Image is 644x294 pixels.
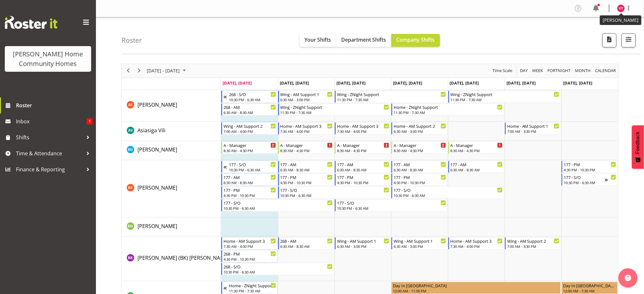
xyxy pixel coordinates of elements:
div: 12:00 AM - 11:59 PM [393,288,559,293]
div: 6:30 AM - 3:00 PM [337,244,389,249]
td: Asiasiga Vili resource [122,122,221,141]
div: Billie Sothern"s event - 177 - AM Begin From Friday, October 10, 2025 at 6:30:00 AM GMT+13:00 End... [448,161,504,173]
button: Company Shifts [391,34,440,47]
div: 6:30 AM - 8:30 AM [224,180,276,185]
button: Feedback - Show survey [632,125,644,169]
span: [DATE], [DATE] [450,80,479,86]
div: 6:30 AM - 3:00 PM [394,244,446,249]
div: 4:30 PM - 10:30 PM [280,180,333,185]
div: 177 - S/O [224,200,333,206]
div: 8:30 AM - 4:30 PM [280,148,333,153]
a: [PERSON_NAME] [137,184,177,192]
div: Barbara Dunlop"s event - A - Manager Begin From Monday, October 6, 2025 at 8:30:00 AM GMT+13:00 E... [221,142,277,154]
span: Time Scale [492,67,513,75]
div: 7:00 AM - 3:30 PM [507,129,559,134]
span: Asiasiga Vili [137,127,165,134]
div: 10:30 PM - 6:30 AM [224,206,333,211]
div: 177 - PM [394,174,446,180]
button: Time Scale [491,67,514,75]
a: Asiasiga Vili [137,127,165,134]
span: Day [519,67,528,75]
div: Wing - AM Support 2 [507,238,559,244]
div: next period [134,64,145,78]
div: Billie Sothern"s event - 177 - AM Begin From Tuesday, October 7, 2025 at 6:30:00 AM GMT+13:00 End... [278,161,334,173]
td: Billie-Rose Dunlop resource [122,217,221,237]
div: 177 - S/O [564,174,605,180]
div: 177 - AM [337,161,389,167]
td: Arshdeep Singh resource [122,90,221,122]
div: 10:30 PM - 6:30 AM [229,97,276,102]
div: Arshdeep Singh"s event - 268 - S/O Begin From Sunday, October 5, 2025 at 10:30:00 PM GMT+13:00 En... [221,91,277,103]
div: 6:30 AM - 3:00 PM [394,129,446,134]
div: Cheenee Vargas"s event - Day In Lieu Begin From Thursday, October 9, 2025 at 12:00:00 AM GMT+13:0... [391,282,561,294]
td: Barbara Dunlop resource [122,141,221,160]
div: Billie Sothern"s event - 177 - AM Begin From Monday, October 6, 2025 at 6:30:00 AM GMT+13:00 Ends... [221,174,277,186]
td: Brijesh (BK) Kachhadiya resource [122,237,221,281]
span: Inbox [16,117,87,126]
div: Billie Sothern"s event - 177 - PM Begin From Sunday, October 12, 2025 at 4:30:00 PM GMT+13:00 End... [562,161,617,173]
span: Week [531,67,544,75]
div: Brijesh (BK) Kachhadiya"s event - Home - AM Support 3 Begin From Friday, October 10, 2025 at 7:30... [448,237,504,249]
div: [PERSON_NAME] Home Community Homes [11,49,85,69]
span: Your Shifts [305,36,331,43]
div: Barbara Dunlop"s event - A - Manager Begin From Wednesday, October 8, 2025 at 8:30:00 AM GMT+13:0... [335,142,391,154]
span: Time & Attendance [16,149,83,158]
div: 268 - AM [280,238,333,244]
div: 10:30 PM - 6:30 AM [564,180,605,185]
div: 7:00 AM - 3:30 PM [507,244,559,249]
div: 10:30 PM - 6:30 AM [337,206,446,211]
div: Billie Sothern"s event - 177 - PM Begin From Tuesday, October 7, 2025 at 4:30:00 PM GMT+13:00 End... [278,174,334,186]
div: Barbara Dunlop"s event - A - Manager Begin From Thursday, October 9, 2025 at 8:30:00 AM GMT+13:00... [391,142,447,154]
div: Brijesh (BK) Kachhadiya"s event - Wing - AM Support 1 Begin From Thursday, October 9, 2025 at 6:3... [391,237,447,249]
div: Billie Sothern"s event - 177 - S/O Begin From Sunday, October 12, 2025 at 10:30:00 PM GMT+13:00 E... [562,174,617,186]
div: Home - AM Support 1 [507,123,559,129]
a: [PERSON_NAME] [137,146,177,153]
div: A - Manager [280,142,333,148]
button: Timeline Month [574,67,592,75]
div: 177 - PM [280,174,333,180]
div: Wing - ZNight Support [337,91,446,97]
div: Barbara Dunlop"s event - A - Manager Begin From Friday, October 10, 2025 at 8:30:00 AM GMT+13:00 ... [448,142,504,154]
div: 6:30 AM - 8:30 AM [224,110,276,115]
div: Billie Sothern"s event - 177 - AM Begin From Wednesday, October 8, 2025 at 6:30:00 AM GMT+13:00 E... [335,161,391,173]
button: Download a PDF of the roster according to the set date range. [602,33,617,47]
div: 6:30 AM - 8:30 AM [280,244,333,249]
div: 11:30 PM - 7:30 AM [337,97,446,102]
div: October 06 - 12, 2025 [145,64,190,78]
div: Wing - ZNight Support [280,104,389,110]
div: 7:30 AM - 4:00 PM [224,244,276,249]
div: Billie Sothern"s event - 177 - AM Begin From Thursday, October 9, 2025 at 6:30:00 AM GMT+13:00 En... [391,161,447,173]
div: previous period [123,64,134,78]
span: [DATE], [DATE] [223,80,252,86]
div: Wing - AM Support 1 [394,238,446,244]
div: 8:30 AM - 4:30 PM [394,148,446,153]
div: Wing - AM Support 1 [280,91,333,97]
div: 4:30 PM - 10:30 PM [564,167,616,172]
div: 4:30 PM - 10:30 PM [394,180,446,185]
div: 7:30 AM - 4:00 PM [337,129,389,134]
span: [PERSON_NAME] [137,146,177,153]
div: Home - AM Support 3 [224,238,276,244]
div: 10:30 PM - 6:30 AM [224,269,333,274]
span: Shifts [16,133,83,142]
div: 4:30 PM - 10:30 PM [224,193,276,198]
button: Filter Shifts [622,33,636,47]
span: Department Shifts [342,36,386,43]
button: Fortnight [546,67,572,75]
div: Cheenee Vargas"s event - Home - ZNight Support Begin From Sunday, October 5, 2025 at 11:30:00 PM ... [221,282,277,294]
div: 177 - S/O [280,187,389,193]
div: Asiasiga Vili"s event - Wing - AM Support 2 Begin From Monday, October 6, 2025 at 7:00:00 AM GMT+... [221,122,277,135]
span: [DATE], [DATE] [280,80,309,86]
a: [PERSON_NAME] [137,101,177,109]
div: 177 - PM [337,174,389,180]
div: Day In [GEOGRAPHIC_DATA] [563,282,616,289]
div: 12:00 AM - 7:30 AM [563,288,616,293]
div: Home - AM Support 2 [394,123,446,129]
div: Billie Sothern"s event - 177 - S/O Begin From Sunday, October 5, 2025 at 10:30:00 PM GMT+13:00 En... [221,161,277,173]
div: 4:30 PM - 10:30 PM [224,257,276,262]
span: 1 [87,118,93,125]
div: 11:30 PM - 7:30 AM [394,110,503,115]
button: Previous [124,67,133,75]
div: Billie Sothern"s event - 177 - PM Begin From Wednesday, October 8, 2025 at 4:30:00 PM GMT+13:00 E... [335,174,391,186]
